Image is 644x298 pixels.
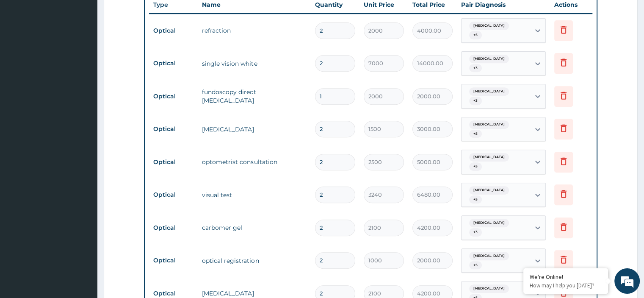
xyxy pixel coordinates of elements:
[469,261,482,270] span: + 5
[139,4,159,25] div: Minimize live chat window
[469,22,509,30] span: [MEDICAL_DATA]
[149,121,198,137] td: Optical
[469,31,482,39] span: + 5
[16,42,34,64] img: d_794563401_company_1708531726252_794563401
[469,153,509,162] span: [MEDICAL_DATA]
[49,93,117,178] span: We're online!
[198,153,310,170] td: optometrist consultation
[198,219,310,236] td: carbomer gel
[469,219,509,227] span: [MEDICAL_DATA]
[198,121,310,138] td: [MEDICAL_DATA]
[149,253,198,268] td: Optical
[469,195,482,204] span: + 5
[149,187,198,203] td: Optical
[198,187,310,203] td: visual test
[198,22,310,39] td: refraction
[469,130,482,138] span: + 5
[469,252,509,260] span: [MEDICAL_DATA]
[530,273,602,281] div: We're Online!
[469,120,509,129] span: [MEDICAL_DATA]
[149,23,198,39] td: Optical
[469,64,482,72] span: + 3
[469,87,509,96] span: [MEDICAL_DATA]
[469,97,482,105] span: + 3
[469,55,509,63] span: [MEDICAL_DATA]
[469,162,482,171] span: + 5
[149,56,198,71] td: Optical
[530,282,602,289] p: How may I help you today?
[469,284,509,293] span: [MEDICAL_DATA]
[149,154,198,170] td: Optical
[4,204,161,234] textarea: Type your message and hit 'Enter'
[198,55,310,72] td: single vision white
[469,186,509,195] span: [MEDICAL_DATA]
[198,84,310,109] td: fundoscopy direct [MEDICAL_DATA]
[198,252,310,269] td: optical registration
[44,47,142,58] div: Chat with us now
[149,89,198,104] td: Optical
[149,220,198,236] td: Optical
[469,228,482,237] span: + 3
